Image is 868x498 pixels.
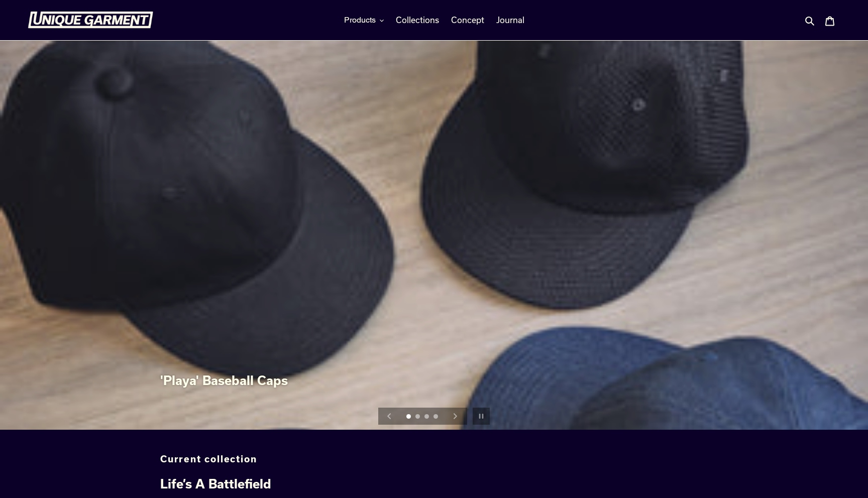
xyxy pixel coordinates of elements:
[396,15,439,25] span: Collections
[160,373,288,388] span: 'Playa' Baseball Caps
[424,414,430,420] a: Load slide 3
[160,477,708,491] h4: Life’s A Battlefield
[415,414,421,420] a: Load slide 2
[433,414,440,420] a: Load slide 4
[344,15,376,25] span: Products
[28,12,153,29] img: Unique Garment
[406,414,412,420] a: Load slide 1
[339,13,389,28] button: Products
[451,15,484,25] span: Concept
[444,405,466,427] button: Next slide
[491,13,529,28] a: Journal
[391,13,444,28] a: Collections
[496,15,524,25] span: Journal
[446,13,489,28] a: Concept
[160,454,708,465] h4: Current collection
[378,405,400,427] button: Previous slide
